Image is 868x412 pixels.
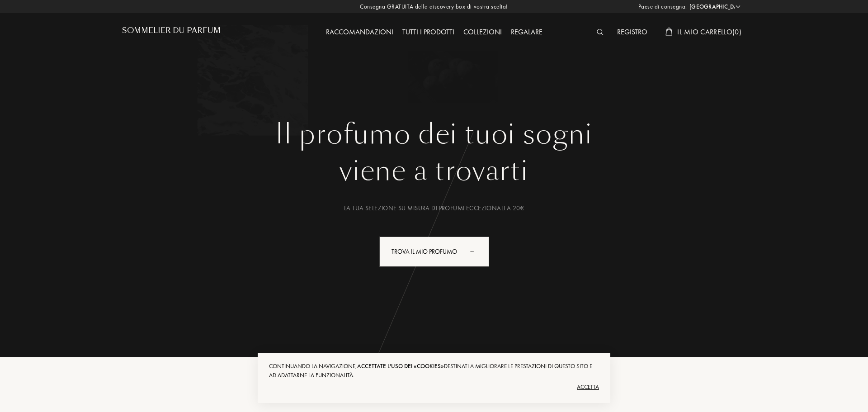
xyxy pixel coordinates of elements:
[269,380,599,394] div: Accetta
[506,27,547,38] div: Regalare
[122,26,221,38] a: Sommelier du Parfum
[613,27,652,37] a: Registro
[613,27,652,38] div: Registro
[373,237,496,267] a: Trova il mio profumoanimation
[467,242,485,260] div: animation
[677,27,741,37] span: Il mio carrello ( 0 )
[638,2,687,11] span: Paese di consegna:
[459,27,506,37] a: Collezioni
[122,26,221,35] h1: Sommelier du Parfum
[398,27,459,37] a: Tutti i prodotti
[597,29,604,35] img: search_icn_white.svg
[459,27,506,38] div: Collezioni
[269,362,599,380] div: Continuando la navigazione, destinati a migliorare le prestazioni di questo sito e ad adattarne l...
[506,27,547,37] a: Regalare
[321,27,398,37] a: Raccomandazioni
[379,237,489,267] div: Trova il mio profumo
[129,151,739,191] div: viene a trovarti
[398,27,459,38] div: Tutti i prodotti
[321,27,398,38] div: Raccomandazioni
[665,28,673,36] img: cart_white.svg
[129,118,739,151] h1: Il profumo dei tuoi sogni
[357,362,444,370] span: accettate l'uso dei «cookies»
[129,204,739,213] div: La tua selezione su misura di profumi eccezionali a 20€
